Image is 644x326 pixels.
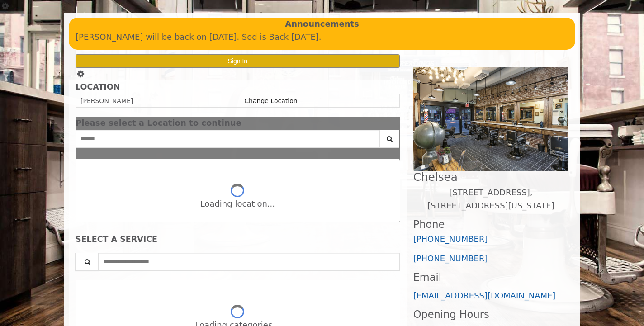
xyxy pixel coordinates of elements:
[413,272,568,283] h3: Email
[413,171,568,183] h2: Chelsea
[413,186,568,213] p: [STREET_ADDRESS],[STREET_ADDRESS][US_STATE]
[76,118,241,128] span: Please select a Location to continue
[413,219,568,230] h3: Phone
[76,82,120,91] b: LOCATION
[413,254,488,263] a: [PHONE_NUMBER]
[413,309,568,320] h3: Opening Hours
[76,130,380,148] input: Search Center
[413,234,488,244] a: [PHONE_NUMBER]
[76,54,400,67] button: Sign In
[244,97,297,104] a: Change Location
[76,130,400,152] div: Center Select
[200,198,275,211] div: Loading location...
[76,235,400,244] div: SELECT A SERVICE
[285,18,359,31] b: Announcements
[76,31,568,44] p: [PERSON_NAME] will be back on [DATE]. Sod is Back [DATE].
[75,253,99,271] button: Service Search
[386,120,400,126] button: close dialog
[384,136,395,142] i: Search button
[413,291,556,300] a: [EMAIL_ADDRESS][DOMAIN_NAME]
[80,97,133,104] span: [PERSON_NAME]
